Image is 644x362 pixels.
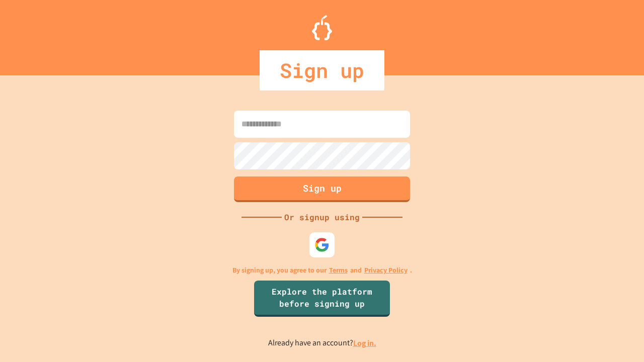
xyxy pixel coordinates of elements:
[268,337,376,349] p: Already have an account?
[329,265,348,276] a: Terms
[232,265,412,276] p: By signing up, you agree to our and .
[312,15,332,40] img: Logo.svg
[260,50,384,90] div: Sign up
[234,176,410,202] button: Sign up
[282,211,362,223] div: Or signup using
[353,338,376,348] a: Log in.
[254,281,390,317] a: Explore the platform before signing up
[364,265,408,276] a: Privacy Policy
[314,237,330,252] img: google-icon.svg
